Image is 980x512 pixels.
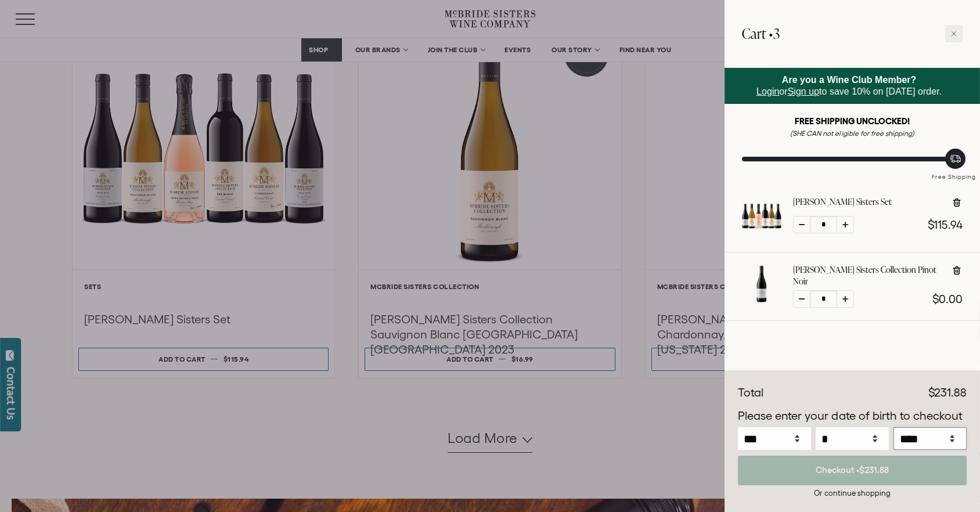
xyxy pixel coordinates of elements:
div: Free Shipping [928,161,980,182]
span: or to save 10% on [DATE] order. [756,75,942,96]
a: McBride Sisters Collection Pinot Noir [742,293,781,306]
a: Login [756,86,779,96]
a: [PERSON_NAME] Sisters Collection Pinot Noir [793,264,942,287]
a: Sign up [788,86,819,96]
em: (SHE CAN not eligible for free shipping) [790,129,914,137]
strong: FREE SHIPPING UNCLOCKED! [795,116,910,126]
strong: Are you a Wine Club Member? [782,75,917,85]
a: McBride Sisters Set [742,225,781,238]
h2: Cart • [742,17,780,50]
div: Or continue shopping [738,488,967,499]
p: Please enter your date of birth to checkout [738,408,967,425]
div: Total [738,384,763,402]
span: 3 [773,24,780,43]
a: [PERSON_NAME] Sisters Set [793,196,892,208]
span: $115.94 [928,218,963,231]
span: $0.00 [932,293,963,305]
span: $231.88 [928,386,967,399]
